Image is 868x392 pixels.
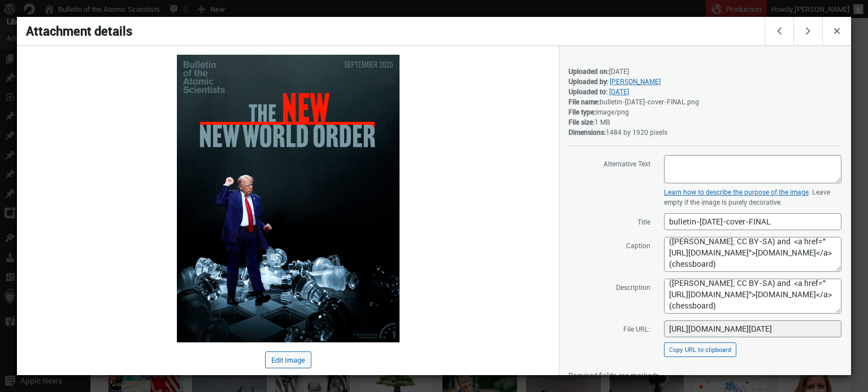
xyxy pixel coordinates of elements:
a: Learn how to describe the purpose of the image(opens in a new tab) [664,187,809,196]
a: [DATE] [609,87,629,96]
strong: Uploaded by: [568,77,608,86]
div: bulletin-[DATE]-cover-FINAL.png [568,96,842,107]
div: 1 MB [568,117,842,127]
div: 1484 by 1920 pixels [568,127,842,137]
strong: Dimensions: [568,127,606,136]
button: Copy URL to clipboard [664,342,736,357]
strong: File name: [568,97,600,106]
span: Required fields are marked [568,370,659,380]
strong: File size: [568,117,594,126]
div: [DATE] [568,66,842,76]
strong: Uploaded to: [568,87,607,96]
textarea: Cover design and photo illustration by [PERSON_NAME]; <br />photos by [PERSON_NAME] [PERSON_NAME]... [664,237,841,272]
strong: Uploaded on: [568,67,609,76]
label: Description [568,278,650,295]
strong: File type: [568,107,596,116]
button: Edit Image [265,351,311,368]
textarea: Cover design and photo illustration by [PERSON_NAME]; <br />photos by [PERSON_NAME] [PERSON_NAME]... [664,279,841,314]
p: . Leave empty if the image is purely decorative. [664,187,841,207]
a: [PERSON_NAME] [610,77,661,86]
h1: Attachment details [17,17,766,45]
div: image/png [568,107,842,117]
label: File URL: [568,320,650,337]
label: Title [568,213,650,230]
label: Caption [568,236,650,253]
label: Alternative Text [568,155,650,171]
